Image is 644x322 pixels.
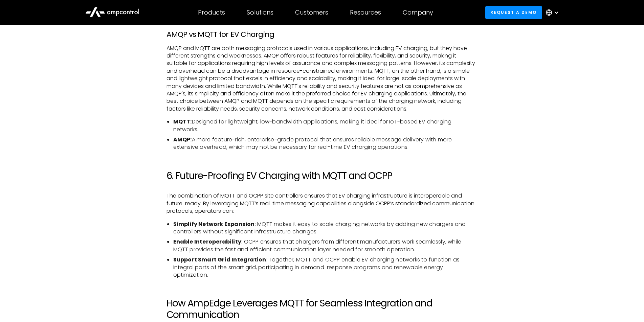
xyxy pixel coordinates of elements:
[485,6,542,19] a: Request a demo
[403,9,433,16] div: Company
[173,238,478,253] li: : OCPP ensures that chargers from different manufacturers work seamlessly, while MQTT provides th...
[173,256,478,279] li: : Together, MQTT and OCPP enable EV charging networks to function as integral parts of the smart ...
[166,170,478,182] h2: 6. Future-Proofing EV Charging with MQTT and OCPP
[247,9,273,16] div: Solutions
[173,221,478,236] li: : MQTT makes it easy to scale charging networks by adding new chargers and controllers without si...
[173,238,242,246] strong: Enable Interoperability
[166,298,478,320] h2: How AmpEdge Leverages MQTT for Seamless Integration and Communication
[173,220,255,228] strong: Simplify Network Expansion
[166,30,478,39] h3: AMQP vs MQTT for EV Charging
[198,9,225,16] div: Products
[295,9,328,16] div: Customers
[350,9,381,16] div: Resources
[173,118,192,125] strong: MQTT:
[173,136,192,143] strong: AMQP:
[173,136,478,151] li: A more feature-rich, enterprise-grade protocol that ensures reliable message delivery with more e...
[173,118,478,133] li: Designed for lightweight, low-bandwidth applications, making it ideal for IoT-based EV charging n...
[166,45,478,113] p: AMQP and MQTT are both messaging protocols used in various applications, including EV charging, b...
[173,256,266,263] strong: Support Smart Grid Integration
[166,192,478,215] p: The combination of MQTT and OCPP site controllers ensures that EV charging infrastructure is inte...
